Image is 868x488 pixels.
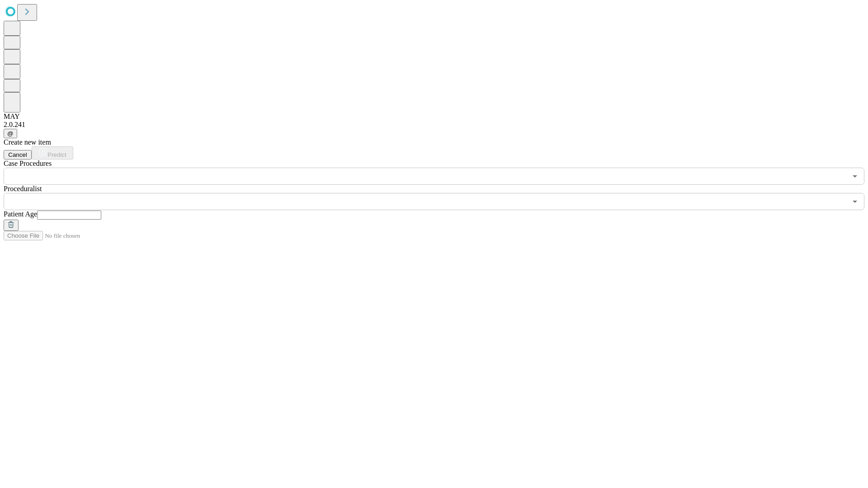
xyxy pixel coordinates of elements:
[849,195,861,208] button: Open
[4,113,864,121] div: MAY
[8,151,27,158] span: Cancel
[4,138,51,146] span: Create new item
[32,146,73,160] button: Predict
[47,151,66,158] span: Predict
[4,150,32,160] button: Cancel
[4,121,864,129] div: 2.0.241
[7,130,14,137] span: @
[4,185,42,192] span: Proceduralist
[4,160,52,167] span: Scheduled Procedure
[4,129,17,138] button: @
[4,210,37,218] span: Patient Age
[849,170,861,183] button: Open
